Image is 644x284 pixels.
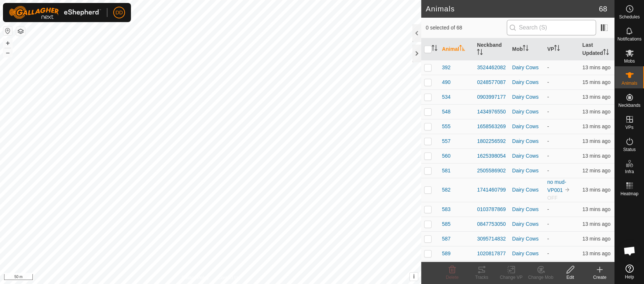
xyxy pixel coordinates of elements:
[442,152,450,160] span: 560
[3,48,12,57] button: –
[554,46,560,52] p-sorticon: Activate to sort
[512,152,541,160] div: Dairy Cows
[622,81,637,85] span: Animals
[477,137,506,145] div: 1802256592
[547,206,549,212] app-display-virtual-paddock-transition: -
[618,103,640,108] span: Neckbands
[477,220,506,228] div: 0847753050
[446,275,459,280] span: Delete
[477,93,506,101] div: 0903997177
[477,152,506,160] div: 1625398054
[625,125,633,130] span: VPs
[582,221,610,227] span: 12 Oct 2025, 5:02 am
[477,167,506,175] div: 2505586902
[477,250,506,257] div: 1020817877
[582,94,610,100] span: 12 Oct 2025, 5:01 am
[16,27,25,36] button: Map Layers
[547,64,549,70] app-display-virtual-paddock-transition: -
[442,206,450,213] span: 583
[477,50,483,56] p-sorticon: Activate to sort
[432,46,437,52] p-sorticon: Activate to sort
[218,274,240,281] a: Contact Us
[544,38,579,60] th: VP
[442,123,450,130] span: 555
[3,27,12,35] button: Reset Map
[579,38,614,60] th: Last Updated
[496,274,526,281] div: Change VP
[547,221,549,227] app-display-virtual-paddock-transition: -
[547,123,549,129] app-display-virtual-paddock-transition: -
[523,46,529,52] p-sorticon: Activate to sort
[623,147,636,152] span: Status
[512,64,541,71] div: Dairy Cows
[582,123,610,129] span: 12 Oct 2025, 5:01 am
[547,94,549,100] app-display-virtual-paddock-transition: -
[624,59,635,63] span: Mobs
[547,168,549,173] app-display-virtual-paddock-transition: -
[547,79,549,85] app-display-virtual-paddock-transition: -
[582,109,610,115] span: 12 Oct 2025, 5:02 am
[547,109,549,115] app-display-virtual-paddock-transition: -
[582,206,610,212] span: 12 Oct 2025, 5:02 am
[512,220,541,228] div: Dairy Cows
[477,108,506,116] div: 1434976550
[512,250,541,257] div: Dairy Cows
[442,220,450,228] span: 585
[512,137,541,145] div: Dairy Cows
[547,236,549,242] app-display-virtual-paddock-transition: -
[509,38,544,60] th: Mob
[477,235,506,243] div: 3095714832
[442,235,450,243] span: 587
[507,20,596,35] input: Search (S)
[619,240,641,262] div: Open chat
[442,250,450,257] span: 589
[477,186,506,194] div: 1741460799
[459,46,465,52] p-sorticon: Activate to sort
[3,39,12,48] button: +
[564,187,570,193] img: to
[547,153,549,159] app-display-virtual-paddock-transition: -
[512,235,541,243] div: Dairy Cows
[181,274,209,281] a: Privacy Policy
[474,38,509,60] th: Neckband
[526,274,555,281] div: Change Mob
[619,15,640,19] span: Schedules
[547,179,566,193] a: no mud-VP001
[512,93,541,101] div: Dairy Cows
[620,192,638,196] span: Heatmap
[477,78,506,86] div: 0248577087
[442,167,450,175] span: 581
[410,273,418,281] button: i
[512,108,541,116] div: Dairy Cows
[582,187,610,193] span: 12 Oct 2025, 5:02 am
[625,169,634,174] span: Infra
[585,274,614,281] div: Create
[582,138,610,144] span: 12 Oct 2025, 5:02 am
[547,250,549,256] app-display-virtual-paddock-transition: -
[512,186,541,194] div: Dairy Cows
[426,24,506,32] span: 0 selected of 68
[467,274,496,281] div: Tracks
[442,137,450,145] span: 557
[512,78,541,86] div: Dairy Cows
[442,78,450,86] span: 490
[477,64,506,71] div: 3524462082
[442,93,450,101] span: 534
[9,6,101,19] img: Gallagher Logo
[582,64,610,70] span: 12 Oct 2025, 5:02 am
[582,79,610,85] span: 12 Oct 2025, 5:00 am
[582,250,610,256] span: 12 Oct 2025, 5:02 am
[582,168,610,173] span: 12 Oct 2025, 5:02 am
[115,9,123,17] span: DD
[582,236,610,242] span: 12 Oct 2025, 5:02 am
[442,108,450,116] span: 548
[442,186,450,194] span: 582
[413,273,415,280] span: i
[615,262,644,282] a: Help
[555,274,585,281] div: Edit
[547,195,558,201] span: OFF
[477,206,506,213] div: 0103787869
[426,4,599,13] h2: Animals
[547,138,549,144] app-display-virtual-paddock-transition: -
[512,123,541,130] div: Dairy Cows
